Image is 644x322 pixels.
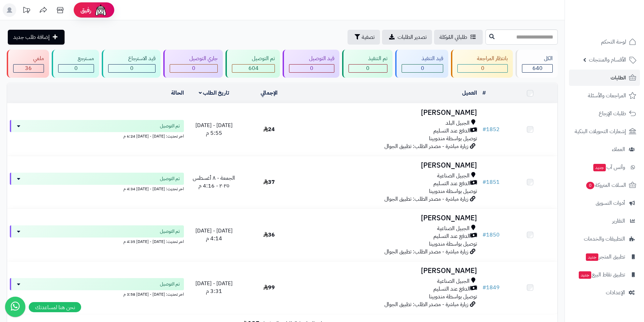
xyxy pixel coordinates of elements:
[25,64,32,72] span: 36
[362,33,375,41] span: تصفية
[588,91,626,100] span: المراجعات والأسئلة
[398,33,427,41] span: تصدير الطلبات
[8,30,65,45] a: إضافة طلب جديد
[289,65,334,72] div: 0
[569,34,640,50] a: لوحة التحكم
[263,125,275,133] span: 24
[569,105,640,122] a: طلبات الإرجاع
[195,279,233,295] span: [DATE] - [DATE] 3:31 م
[434,30,483,45] a: طلباتي المُوكلة
[586,182,594,189] span: 0
[348,30,380,45] button: تصفية
[569,123,640,140] a: إشعارات التحويلات البنكية
[281,50,341,78] a: قيد التوصيل 0
[482,178,486,186] span: #
[569,231,640,247] a: التطبيقات والخدمات
[74,64,78,72] span: 0
[611,73,626,82] span: الطلبات
[18,3,35,19] a: تحديثات المنصة
[482,89,486,97] a: #
[589,55,626,65] span: الأقسام والمنتجات
[578,270,625,279] span: تطبيق نقاط البيع
[593,164,606,171] span: جديد
[248,64,259,72] span: 604
[579,271,591,279] span: جديد
[192,64,195,72] span: 0
[569,70,640,86] a: الطلبات
[299,109,477,117] h3: [PERSON_NAME]
[514,50,559,78] a: الكل640
[394,50,450,78] a: قيد التنفيذ 0
[569,213,640,229] a: التقارير
[384,142,468,150] span: زيارة مباشرة - مصدر الطلب: تطبيق الجوال
[593,163,625,172] span: وآتس آب
[446,119,470,127] span: الجبيل البلد
[108,55,156,63] div: قيد الاسترجاع
[402,65,443,72] div: 0
[586,253,598,261] span: جديد
[437,172,470,180] span: الجبيل الصناعية
[232,55,275,63] div: تم التوصيل
[457,55,508,63] div: بانتظار المراجعة
[195,121,233,137] span: [DATE] - [DATE] 5:55 م
[482,231,500,239] a: #1850
[450,50,515,78] a: بانتظار المراجعة 0
[58,65,94,72] div: 0
[429,293,477,301] span: توصيل بواسطة مندوبينا
[10,238,184,245] div: اخر تحديث: [DATE] - [DATE] 4:35 م
[575,127,626,136] span: إشعارات التحويلات البنكية
[482,283,486,292] span: #
[382,30,432,45] a: تصدير الطلبات
[462,89,477,97] a: العميل
[13,33,50,41] span: إضافة طلب جديد
[170,65,218,72] div: 0
[58,55,94,63] div: مسترجع
[299,214,477,222] h3: [PERSON_NAME]
[569,88,640,104] a: المراجعات والأسئلة
[384,195,468,203] span: زيارة مباشرة - مصدر الطلب: تطبيق الجوال
[289,55,334,63] div: قيد التوصيل
[482,283,500,292] a: #1849
[569,141,640,157] a: العملاء
[10,132,184,139] div: اخر تحديث: [DATE] - [DATE] 6:24 م
[50,50,101,78] a: مسترجع 0
[569,284,640,301] a: الإعدادات
[261,89,278,97] a: الإجمالي
[599,109,626,118] span: طلبات الإرجاع
[224,50,281,78] a: تم التوصيل 604
[606,288,625,297] span: الإعدادات
[10,290,184,297] div: اخر تحديث: [DATE] - [DATE] 3:58 م
[100,50,162,78] a: قيد الاسترجاع 0
[402,55,443,63] div: قيد التنفيذ
[299,267,477,275] h3: [PERSON_NAME]
[94,3,108,17] img: ai-face.png
[299,162,477,169] h3: [PERSON_NAME]
[482,125,486,133] span: #
[601,37,626,47] span: لوحة التحكم
[195,227,233,243] span: [DATE] - [DATE] 4:14 م
[482,178,500,186] a: #1851
[458,65,508,72] div: 0
[586,180,626,190] span: السلات المتروكة
[341,50,394,78] a: تم التنفيذ 0
[13,55,44,63] div: ملغي
[193,174,235,190] span: الجمعة - ٨ أغسطس ٢٠٢٥ - 4:16 م
[162,50,224,78] a: جاري التوصيل 0
[14,65,44,72] div: 36
[384,300,468,308] span: زيارة مباشرة - مصدر الطلب: تطبيق الجوال
[263,283,275,292] span: 99
[569,177,640,193] a: السلات المتروكة0
[612,145,625,154] span: العملاء
[366,64,369,72] span: 0
[232,65,275,72] div: 604
[171,89,184,97] a: الحالة
[429,240,477,248] span: توصيل بواسطة مندوبينا
[569,249,640,265] a: تطبيق المتجرجديد
[612,216,625,226] span: التقارير
[109,65,155,72] div: 0
[433,127,470,135] span: الدفع عند التسليم
[482,231,486,239] span: #
[160,175,180,182] span: تم التوصيل
[482,125,500,133] a: #1852
[522,55,553,63] div: الكل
